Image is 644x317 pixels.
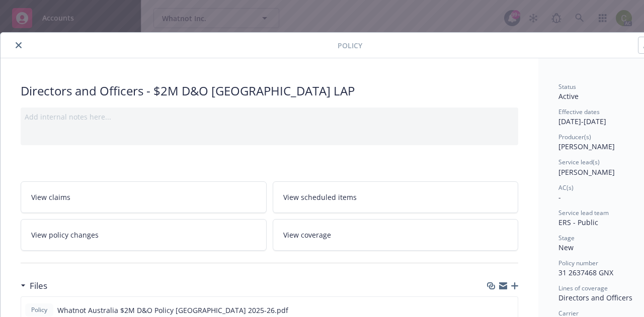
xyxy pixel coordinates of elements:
span: Service lead(s) [558,158,600,166]
button: preview file [505,305,514,315]
a: View coverage [273,219,519,251]
span: New [558,243,574,252]
div: Directors and Officers - $2M D&O [GEOGRAPHIC_DATA] LAP [21,82,518,99]
button: close [13,39,25,51]
span: Policy number [558,259,598,267]
a: View policy changes [21,219,267,251]
span: View scheduled items [283,192,357,202]
span: [PERSON_NAME] [558,142,615,151]
span: Service lead team [558,208,609,217]
h3: Files [30,279,47,292]
a: View claims [21,181,267,213]
span: View coverage [283,230,331,240]
span: ERS - Public [558,218,598,227]
span: Policy [338,40,362,51]
span: Effective dates [558,108,600,116]
span: Policy [29,305,49,314]
span: View claims [31,192,70,202]
span: 31 2637468 GNX [558,268,613,277]
span: AC(s) [558,183,574,192]
button: download file [489,305,497,315]
div: Add internal notes here... [25,112,514,122]
span: Lines of coverage [558,284,608,292]
span: Whatnot Australia $2M D&O Policy [GEOGRAPHIC_DATA] 2025-26.pdf [57,305,288,315]
span: [PERSON_NAME] [558,167,615,177]
span: Stage [558,234,575,242]
span: Producer(s) [558,133,591,141]
a: View scheduled items [273,181,519,213]
span: Active [558,91,579,101]
span: - [558,192,561,202]
div: Files [21,279,47,292]
span: Status [558,82,576,91]
span: View policy changes [31,230,99,240]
